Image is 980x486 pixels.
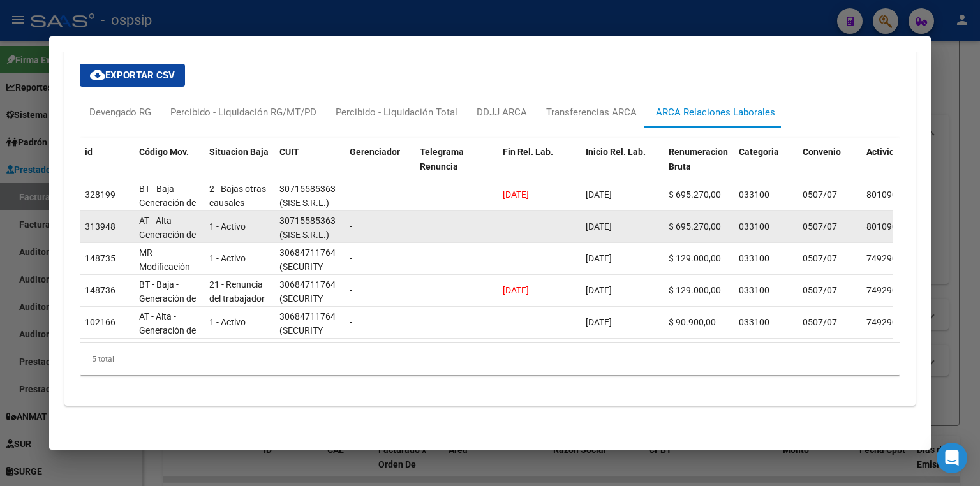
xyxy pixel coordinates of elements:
[139,279,196,319] span: BT - Baja - Generación de Clave
[85,253,115,263] span: 148735
[866,253,897,263] span: 749290
[350,253,352,263] span: -
[209,184,266,209] span: 2 - Bajas otras causales
[279,182,336,196] div: 30715585363
[861,138,925,195] datatable-header-cell: Actividad
[80,343,900,375] div: 5 total
[350,147,400,157] span: Gerenciador
[503,147,553,157] span: Fin Rel. Lab.
[139,147,189,157] span: Código Mov.
[803,189,837,200] span: 0507/07
[279,309,336,324] div: 30684711764
[209,253,246,263] span: 1 - Activo
[803,285,837,295] span: 0507/07
[498,138,581,195] datatable-header-cell: Fin Rel. Lab.
[279,230,329,240] span: (SISE S.R.L.)
[139,311,196,351] span: AT - Alta - Generación de clave
[279,261,334,286] span: (SECURITY GROUP S R L)
[350,221,352,232] span: -
[85,189,115,200] span: 328199
[336,105,457,119] div: Percibido - Liquidación Total
[866,285,897,295] span: 749290
[937,443,967,473] div: Open Intercom Messenger
[279,325,334,350] span: (SECURITY GROUP S R L)
[274,138,345,195] datatable-header-cell: CUIT
[503,189,529,200] span: [DATE]
[669,253,721,263] span: $ 129.000,00
[350,317,352,327] span: -
[739,253,769,263] span: 033100
[80,138,134,195] datatable-header-cell: id
[586,285,612,295] span: [DATE]
[279,198,329,208] span: (SISE S.R.L.)
[669,285,721,295] span: $ 129.000,00
[350,285,352,295] span: -
[345,138,415,195] datatable-header-cell: Gerenciador
[669,317,716,327] span: $ 90.900,00
[656,105,775,119] div: ARCA Relaciones Laborales
[586,147,646,157] span: Inicio Rel. Lab.
[279,246,336,260] div: 30684711764
[139,216,196,255] span: AT - Alta - Generación de clave
[803,253,837,263] span: 0507/07
[279,214,336,228] div: 30715585363
[89,105,151,119] div: Devengado RG
[64,33,916,406] div: Aportes y Contribuciones del Afiliado: 20396865697
[90,67,105,82] mat-icon: cloud_download
[669,147,728,172] span: Renumeracion Bruta
[739,189,769,200] span: 033100
[866,221,897,232] span: 801090
[669,221,721,232] span: $ 695.270,00
[798,138,861,195] datatable-header-cell: Convenio
[586,253,612,263] span: [DATE]
[350,189,352,200] span: -
[477,105,527,119] div: DDJJ ARCA
[664,138,734,195] datatable-header-cell: Renumeracion Bruta
[739,147,779,157] span: Categoria
[503,285,529,295] span: [DATE]
[279,277,336,292] div: 30684711764
[209,317,246,327] span: 1 - Activo
[739,317,769,327] span: 033100
[866,317,897,327] span: 749290
[85,285,115,295] span: 148736
[739,285,769,295] span: 033100
[586,189,612,200] span: [DATE]
[866,147,905,157] span: Actividad
[139,247,199,316] span: MR - Modificación de datos en la relación CUIT –CUIL
[866,189,897,200] span: 801090
[279,293,334,318] span: (SECURITY GROUP S R L)
[85,317,115,327] span: 102166
[739,221,769,232] span: 033100
[586,317,612,327] span: [DATE]
[734,138,798,195] datatable-header-cell: Categoria
[420,147,464,172] span: Telegrama Renuncia
[803,317,837,327] span: 0507/07
[669,189,721,200] span: $ 695.270,00
[546,105,637,119] div: Transferencias ARCA
[85,221,115,232] span: 313948
[279,147,299,157] span: CUIT
[581,138,664,195] datatable-header-cell: Inicio Rel. Lab.
[803,147,841,157] span: Convenio
[209,147,269,157] span: Situacion Baja
[803,221,837,232] span: 0507/07
[415,138,498,195] datatable-header-cell: Telegrama Renuncia
[80,64,185,87] button: Exportar CSV
[134,138,204,195] datatable-header-cell: Código Mov.
[586,221,612,232] span: [DATE]
[204,138,274,195] datatable-header-cell: Situacion Baja
[90,70,175,81] span: Exportar CSV
[170,105,316,119] div: Percibido - Liquidación RG/MT/PD
[209,279,265,362] span: 21 - Renuncia del trabajador / ART.240 - LCT / ART.64 Inc.a) L22248 y otras
[85,147,93,157] span: id
[139,184,196,223] span: BT - Baja - Generación de Clave
[209,221,246,232] span: 1 - Activo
